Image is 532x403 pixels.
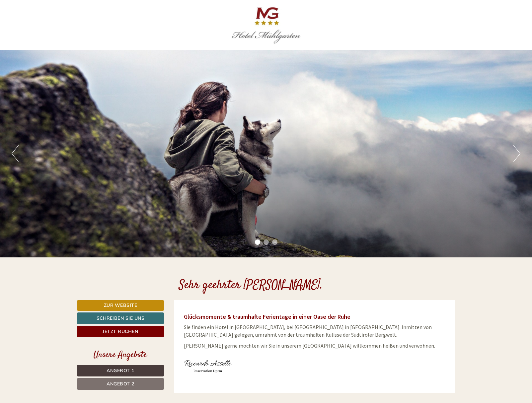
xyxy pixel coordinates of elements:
a: Schreiben Sie uns [77,312,164,324]
span: Angebot 1 [107,368,134,374]
div: Unsere Angebote [77,349,164,361]
img: user-152.jpg [184,353,232,379]
h1: Sehr geehrter [PERSON_NAME], [179,279,323,292]
span: Sie finden ein Hotel in [GEOGRAPHIC_DATA], bei [GEOGRAPHIC_DATA] in [GEOGRAPHIC_DATA]. Inmitten v... [184,324,432,338]
a: Zur Website [77,300,164,311]
span: Glücksmomente & traumhafte Ferientage in einer Oase der Ruhe [184,313,350,320]
a: Jetzt buchen [77,326,164,337]
button: Previous [12,145,19,162]
button: Next [513,145,520,162]
span: Angebot 2 [107,381,134,387]
p: [PERSON_NAME] gerne möchten wir Sie in unserem [GEOGRAPHIC_DATA] willkommen heißen und verwöhnen. [184,342,445,350]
